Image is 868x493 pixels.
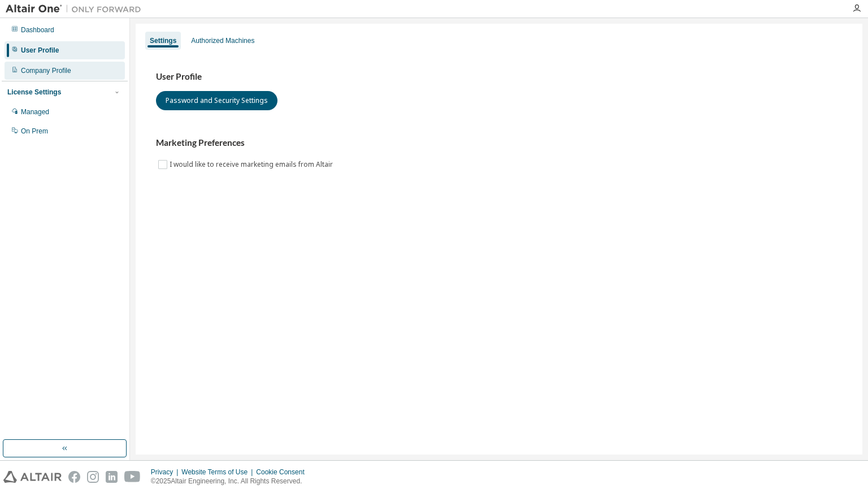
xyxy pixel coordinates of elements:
img: Altair One [6,3,147,15]
div: Company Profile [21,66,71,75]
div: User Profile [21,46,59,55]
p: © 2025 Altair Engineering, Inc. All Rights Reserved. [151,477,311,486]
img: facebook.svg [68,471,80,483]
div: License Settings [7,88,61,97]
h3: Marketing Preferences [156,137,842,149]
div: Authorized Machines [191,36,254,45]
button: Password and Security Settings [156,91,277,110]
div: Settings [150,36,176,45]
div: Cookie Consent [256,468,311,477]
img: youtube.svg [124,471,141,483]
label: I would like to receive marketing emails from Altair [170,158,335,171]
div: Privacy [151,468,181,477]
div: On Prem [21,127,48,136]
div: Dashboard [21,25,54,34]
img: instagram.svg [87,471,99,483]
img: altair_logo.svg [3,471,62,483]
img: linkedin.svg [106,471,118,483]
h3: User Profile [156,71,842,83]
div: Managed [21,107,49,116]
div: Website Terms of Use [181,468,256,477]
